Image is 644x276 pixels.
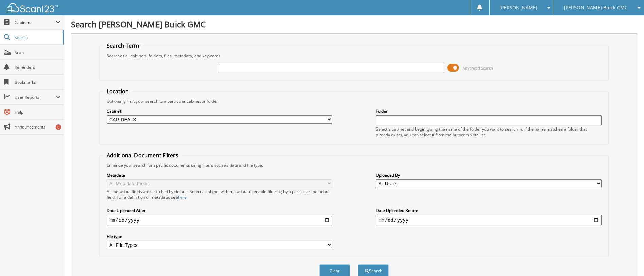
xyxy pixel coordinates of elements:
[376,126,602,138] div: Select a cabinet and begin typing the name of the folder you want to search in. If the name match...
[107,108,332,114] label: Cabinet
[107,208,332,213] label: Date Uploaded After
[7,3,58,12] img: scan123-logo-white.svg
[376,108,602,114] label: Folder
[376,208,602,213] label: Date Uploaded Before
[15,20,56,25] span: Cabinets
[15,109,60,115] span: Help
[103,152,182,159] legend: Additional Document Filters
[499,6,537,10] span: [PERSON_NAME]
[463,65,493,71] span: Advanced Search
[103,53,605,59] div: Searches all cabinets, folders, files, metadata, and keywords
[15,94,56,100] span: User Reports
[107,215,332,225] input: start
[15,50,60,55] span: Scan
[107,189,332,200] div: All metadata fields are searched by default. Select a cabinet with metadata to enable filtering b...
[103,42,143,50] legend: Search Term
[610,243,644,276] iframe: Chat Widget
[15,35,59,40] span: Search
[15,124,60,130] span: Announcements
[71,19,637,30] h1: Search [PERSON_NAME] Buick GMC
[103,98,605,104] div: Optionally limit your search to a particular cabinet or folder
[107,172,332,178] label: Metadata
[103,87,132,95] legend: Location
[107,234,332,239] label: File type
[376,172,602,178] label: Uploaded By
[178,194,187,200] a: here
[103,162,605,168] div: Enhance your search for specific documents using filters such as date and file type.
[15,64,60,70] span: Reminders
[15,79,60,85] span: Bookmarks
[564,6,628,10] span: [PERSON_NAME] Buick GMC
[376,215,602,225] input: end
[56,124,61,130] div: 6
